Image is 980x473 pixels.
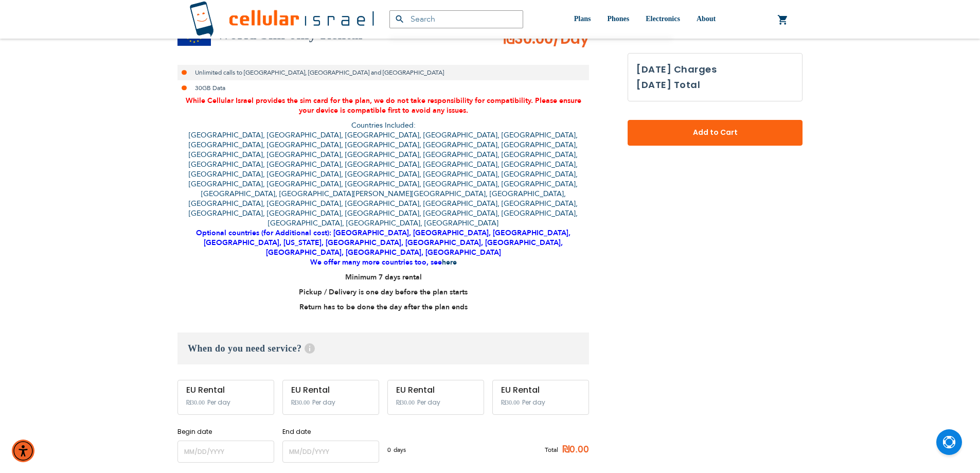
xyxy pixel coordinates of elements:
[177,65,589,80] li: Unlimited calls to [GEOGRAPHIC_DATA], [GEOGRAPHIC_DATA] and [GEOGRAPHIC_DATA]
[646,15,680,23] span: Electronics
[501,399,520,406] span: ₪30.00
[282,427,379,436] label: End date
[522,398,545,407] span: Per day
[501,386,580,395] div: EU Rental
[628,120,803,146] button: Add to Cart
[345,272,422,282] strong: Minimum 7 days rental
[177,441,274,463] input: MM/DD/YYYY
[545,445,558,454] span: Total
[177,332,589,364] h3: When do you need service?
[12,440,34,462] div: Accessibility Menu
[312,398,335,407] span: Per day
[503,29,589,49] span: ₪30.00
[189,1,374,38] img: Cellular Israel Logo
[186,399,205,406] span: ₪30.00
[196,228,571,267] strong: Optional countries (for Additional cost): [GEOGRAPHIC_DATA], [GEOGRAPHIC_DATA], [GEOGRAPHIC_DATA]...
[299,302,468,312] strong: Return has to be done the day after the plan ends
[662,127,769,138] span: Add to Cart
[387,445,394,454] span: 0
[282,441,379,463] input: MM/DD/YYYY
[207,398,230,407] span: Per day
[305,343,315,354] span: Help
[389,10,523,28] input: Search
[291,399,310,406] span: ₪30.00
[697,15,716,23] span: About
[299,287,468,297] strong: Pickup / Delivery is one day before the plan starts
[177,427,274,436] label: Begin date
[291,386,370,395] div: EU Rental
[417,398,440,407] span: Per day
[636,77,700,93] h3: [DATE] Total
[442,257,457,267] a: here
[177,120,589,267] p: Countries Included: [GEOGRAPHIC_DATA], [GEOGRAPHIC_DATA], [GEOGRAPHIC_DATA], [GEOGRAPHIC_DATA], [...
[396,386,475,395] div: EU Rental
[574,15,591,23] span: Plans
[186,386,265,395] div: EU Rental
[396,399,415,406] span: ₪30.00
[553,29,589,49] span: /Day
[186,96,581,115] span: While Cellular Israel provides the sim card for the plan, we do not take responsibility for compa...
[558,442,589,458] span: ₪0.00
[607,15,629,23] span: Phones
[636,62,794,77] h3: [DATE] Charges
[177,80,589,96] li: 30GB Data
[394,445,406,454] span: days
